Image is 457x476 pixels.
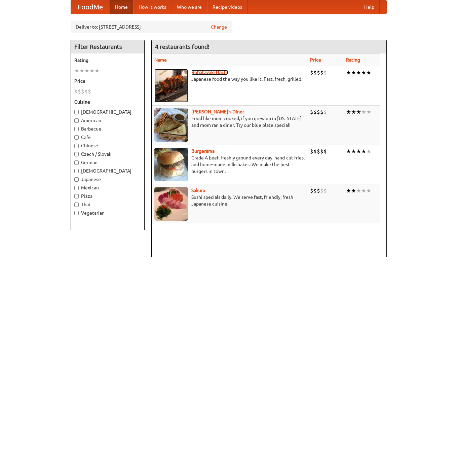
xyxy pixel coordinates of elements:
li: $ [323,148,327,155]
li: ★ [346,108,351,116]
p: Sushi specials daily. We serve fast, friendly, fresh Japanese cuisine. [154,194,305,207]
li: ★ [351,187,356,194]
li: ★ [89,67,94,74]
li: $ [320,148,323,155]
h4: Filter Restaurants [71,40,144,53]
label: Cafe [74,134,141,141]
label: American [74,117,141,124]
li: ★ [361,148,366,155]
li: ★ [94,67,100,74]
a: Sakura [191,188,205,193]
a: Recipe videos [207,0,247,14]
input: German [74,160,79,165]
li: $ [323,69,327,76]
li: ★ [366,108,371,116]
a: Change [211,24,227,30]
li: ★ [351,69,356,76]
li: ★ [356,187,361,194]
li: ★ [351,148,356,155]
label: German [74,159,141,166]
li: $ [320,108,323,116]
a: Home [110,0,133,14]
label: Barbecue [74,125,141,132]
label: Japanese [74,176,141,183]
label: Czech / Slovak [74,151,141,157]
li: $ [317,187,320,194]
li: $ [323,187,327,194]
a: Price [310,57,321,63]
p: Japanese food the way you like it. Fast, fresh, grilled. [154,76,305,82]
input: Cafe [74,135,79,140]
li: $ [313,148,317,155]
li: $ [317,108,320,116]
li: $ [320,187,323,194]
input: Vegetarian [74,211,79,215]
li: ★ [356,69,361,76]
li: $ [323,108,327,116]
a: How it works [133,0,172,14]
li: $ [313,69,317,76]
input: [DEMOGRAPHIC_DATA] [74,110,79,114]
label: Vegetarian [74,210,141,216]
li: $ [313,108,317,116]
a: Burgerama [191,148,215,154]
h5: Rating [74,57,141,64]
label: [DEMOGRAPHIC_DATA] [74,168,141,174]
input: Czech / Slovak [74,152,79,156]
li: $ [310,69,313,76]
input: Pizza [74,194,79,198]
label: Chinese [74,142,141,149]
li: ★ [356,148,361,155]
input: Thai [74,203,79,207]
li: ★ [361,69,366,76]
input: [DEMOGRAPHIC_DATA] [74,169,79,173]
label: [DEMOGRAPHIC_DATA] [74,109,141,115]
li: $ [310,148,313,155]
p: Food like mom cooked, if you grew up in [US_STATE] and mom ran a diner. Try our blue plate special! [154,115,305,129]
li: ★ [361,108,366,116]
li: $ [310,108,313,116]
label: Mexican [74,184,141,191]
a: FoodMe [71,0,110,14]
img: sakura.jpg [154,187,188,221]
img: sallys.jpg [154,108,188,142]
li: $ [310,187,313,194]
li: $ [81,88,84,95]
input: Mexican [74,186,79,190]
a: Name [154,57,167,63]
li: $ [84,88,88,95]
li: ★ [346,148,351,155]
li: $ [317,69,320,76]
img: burgerama.jpg [154,148,188,181]
a: Rating [346,57,360,63]
input: American [74,118,79,123]
a: Help [359,0,380,14]
li: ★ [366,148,371,155]
li: $ [317,148,320,155]
label: Pizza [74,193,141,199]
a: Robatayaki Hachi [191,70,228,75]
li: $ [320,69,323,76]
li: $ [313,187,317,194]
input: Barbecue [74,127,79,131]
li: ★ [84,67,89,74]
li: ★ [346,69,351,76]
p: Grade A beef, freshly ground every day, hand-cut fries, and home-made milkshakes. We make the bes... [154,154,305,175]
h5: Cuisine [74,99,141,105]
li: ★ [356,108,361,116]
li: ★ [79,67,84,74]
li: $ [88,88,91,95]
a: [PERSON_NAME]'s Diner [191,109,244,114]
li: ★ [351,108,356,116]
a: Who we are [172,0,207,14]
img: robatayaki.jpg [154,69,188,103]
li: $ [78,88,81,95]
input: Chinese [74,144,79,148]
input: Japanese [74,177,79,182]
ng-pluralize: 4 restaurants found! [155,43,210,50]
li: $ [74,88,78,95]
